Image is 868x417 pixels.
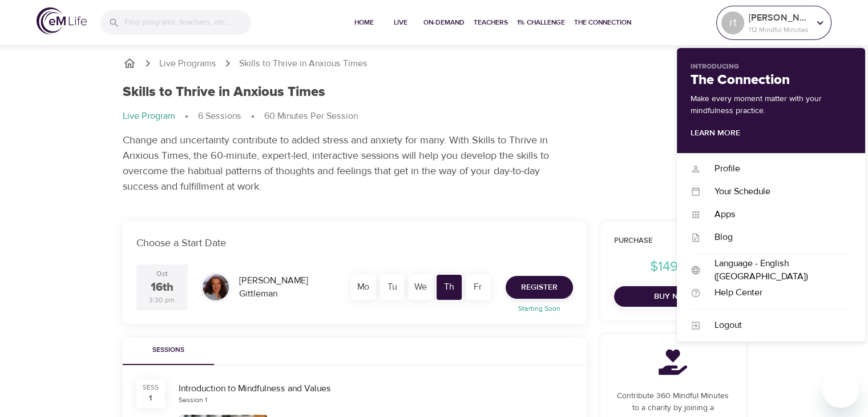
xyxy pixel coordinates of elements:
p: Make every moment matter with your mindfulness practice. [691,93,851,117]
p: 112 Mindful Minutes [749,25,809,35]
div: Session 1 [179,395,207,405]
div: Apps [701,208,851,221]
p: [PERSON_NAME] [749,11,809,25]
p: Introducing [691,62,851,72]
h1: Skills to Thrive in Anxious Times [123,84,325,101]
div: Th [437,275,462,300]
div: 1 [149,392,152,404]
div: Logout [701,319,851,332]
span: Live [387,17,414,29]
button: Register [506,276,573,299]
button: Buy Now [614,286,732,307]
span: Teachers [474,17,508,29]
div: SESS [143,383,159,392]
span: Register [521,280,558,295]
img: logo [37,7,87,34]
div: We [408,275,433,300]
a: Learn More [691,128,740,138]
p: Starting Soon [499,303,580,314]
p: Skills to Thrive in Anxious Times [239,57,368,70]
p: $149.00 [614,256,732,277]
div: Mo [351,275,376,300]
div: Fr [465,275,490,300]
div: Language - English ([GEOGRAPHIC_DATA]) [701,257,851,283]
p: Live Program [123,110,175,123]
nav: breadcrumb [123,57,746,70]
p: Change and uncertainty contribute to added stress and anxiety for many. With Skills to Thrive in ... [123,133,551,194]
div: rt [721,11,744,34]
span: 1% Challenge [517,17,565,29]
span: Buy Now [623,290,723,304]
div: Tu [380,275,405,300]
span: Sessions [130,344,207,356]
div: Profile [701,162,851,175]
div: 3:30 pm [149,295,175,305]
span: The Connection [574,17,631,29]
div: Help Center [701,286,851,299]
p: 6 Sessions [198,110,241,123]
div: [PERSON_NAME] Gittleman [235,270,340,305]
h2: The Connection [691,72,851,89]
div: Your Schedule [701,185,851,198]
nav: breadcrumb [123,110,746,123]
div: Introduction to Mindfulness and Values [179,382,573,395]
p: Choose a Start Date [136,235,573,251]
p: 60 Minutes Per Session [264,110,358,123]
span: Home [350,17,378,29]
input: Find programs, teachers, etc... [124,10,251,35]
div: 16th [151,279,173,296]
div: Blog [701,231,851,244]
span: On-Demand [423,17,465,29]
h6: Purchase [614,235,732,247]
div: Oct [156,269,168,279]
a: Live Programs [159,57,216,70]
iframe: Button to launch messaging window [822,371,859,408]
